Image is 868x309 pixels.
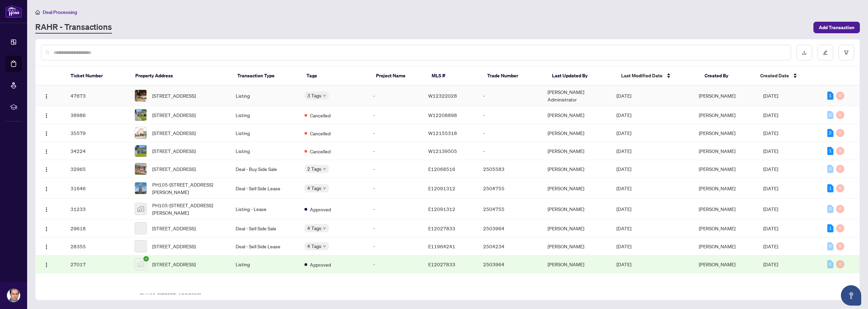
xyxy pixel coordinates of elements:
span: 4 Tags [307,242,321,250]
td: Listing - Lease [230,199,299,219]
span: [STREET_ADDRESS] [152,243,196,250]
th: Trade Number [482,66,547,85]
span: E12068516 [428,166,455,172]
button: Logo [41,259,52,270]
td: [PERSON_NAME] [542,178,611,199]
td: 35579 [65,124,129,142]
td: - [368,199,423,219]
img: Logo [44,94,49,99]
div: 2 [827,129,833,137]
button: Open asap [841,285,861,306]
span: Add Transaction [819,22,854,33]
span: check-circle [143,256,149,262]
span: [DATE] [763,185,778,191]
td: - [368,85,423,106]
span: [DATE] [763,148,778,154]
td: - [478,124,542,142]
button: Logo [41,146,52,156]
div: 0 [827,242,833,250]
button: Logo [41,128,52,138]
td: 31646 [65,178,129,199]
div: 0 [836,111,844,119]
th: Last Modified Date [616,66,699,85]
div: 0 [827,260,833,268]
td: Listing [230,106,299,124]
span: [DATE] [616,261,631,267]
span: [PERSON_NAME] [699,93,735,99]
td: [PERSON_NAME] Administrator [542,85,611,106]
button: Add Transaction [813,22,860,33]
td: Deal - Sell Side Sale [230,219,299,237]
td: - [368,255,423,273]
td: - [368,237,423,255]
span: [STREET_ADDRESS] [152,165,196,173]
th: Transaction Type [232,66,301,85]
span: E11964241 [428,243,455,249]
span: Last Modified Date [621,72,663,79]
td: 28355 [65,237,129,255]
td: [PERSON_NAME] [542,106,611,124]
th: Created By [699,66,755,85]
span: down [323,94,326,97]
span: [DATE] [616,166,631,172]
span: W12139505 [428,148,457,154]
td: Listing [230,255,299,273]
span: down [323,187,326,190]
td: Listing [230,124,299,142]
button: Logo [41,90,52,101]
td: - [368,124,423,142]
span: Approved [310,206,331,213]
span: [DATE] [616,130,631,136]
span: [DATE] [616,206,631,212]
span: Created Date [760,72,789,79]
span: W12155318 [428,130,457,136]
td: - [478,85,542,106]
span: [PERSON_NAME] [699,112,735,118]
span: PH105-[STREET_ADDRESS][PERSON_NAME] [152,181,225,196]
div: 0 [836,147,844,155]
td: Listing [230,142,299,160]
th: Created Date [755,66,820,85]
a: RAHR - Transactions [35,21,112,34]
td: 34224 [65,142,129,160]
span: [STREET_ADDRESS] [152,260,196,268]
img: Logo [44,149,49,154]
div: 0 [836,260,844,268]
div: 0 [827,111,833,119]
img: Logo [44,262,49,268]
td: [PERSON_NAME] [542,160,611,178]
span: [DATE] [616,148,631,154]
button: Logo [41,223,52,234]
span: [PERSON_NAME] [699,130,735,136]
span: [DATE] [763,112,778,118]
span: PH105-[STREET_ADDRESS][PERSON_NAME] [152,201,225,216]
span: Cancelled [310,130,331,137]
button: Logo [41,163,52,174]
td: - [368,219,423,237]
td: - [368,160,423,178]
span: filter [844,50,849,55]
th: MLS # [426,66,482,85]
span: [DATE] [763,261,778,267]
span: [PERSON_NAME] [699,206,735,212]
td: - [478,106,542,124]
span: W12208898 [428,112,457,118]
span: [PERSON_NAME] [699,166,735,172]
img: Logo [44,207,49,212]
div: 0 [836,184,844,192]
span: Cancelled [310,148,331,155]
span: down [323,227,326,230]
span: [PERSON_NAME] [699,148,735,154]
td: 47673 [65,85,129,106]
div: 1 [827,147,833,155]
img: Logo [44,244,49,250]
img: Profile Icon [7,289,20,302]
img: Logo [44,167,49,172]
img: thumbnail-img [135,127,146,139]
div: 0 [836,224,844,232]
span: PH105-[STREET_ADDRESS][PERSON_NAME] [140,291,225,306]
td: 2505583 [478,160,542,178]
span: 4 Tags [307,184,321,192]
span: E12091312 [428,206,455,212]
td: [PERSON_NAME] [542,142,611,160]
